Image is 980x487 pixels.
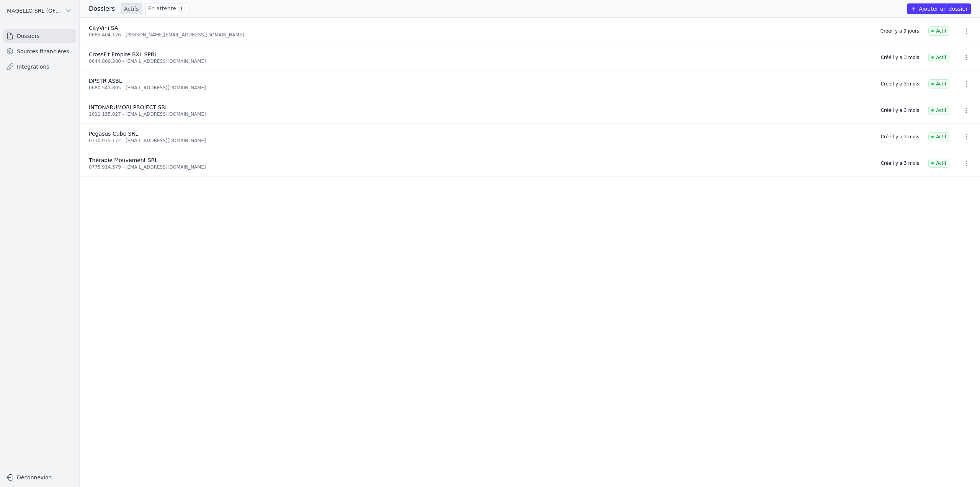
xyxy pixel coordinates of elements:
[881,107,919,113] div: Créé il y a 3 mois
[928,132,949,141] span: Actif
[881,81,919,87] div: Créé il y a 3 mois
[3,471,76,484] button: Déconnexion
[3,60,76,74] a: Intégrations
[89,131,138,137] span: Pegasus Cube SRL
[178,5,185,13] span: 1
[89,85,872,91] div: 0680.541.805 - [EMAIL_ADDRESS][DOMAIN_NAME]
[89,32,871,38] div: 0685.404.176 - [PERSON_NAME][EMAIL_ADDRESS][DOMAIN_NAME]
[89,164,872,170] div: 0775.914.579 - [EMAIL_ADDRESS][DOMAIN_NAME]
[89,78,122,84] span: DPSTR ASBL
[89,111,872,117] div: 1011.135.027 - [EMAIL_ADDRESS][DOMAIN_NAME]
[881,160,919,166] div: Créé il y a 3 mois
[145,3,188,14] a: En attente 1
[880,28,919,34] div: Créé il y a 9 jours
[928,159,949,168] span: Actif
[928,79,949,89] span: Actif
[928,53,949,62] span: Actif
[881,54,919,61] div: Créé il y a 3 mois
[89,104,168,110] span: INTONARUMORI PROJECT SRL
[7,7,62,15] span: MAGELLO SRL (OFFICIEL)
[121,3,142,14] a: Actifs
[89,138,872,144] div: 0730.975.172 - [EMAIL_ADDRESS][DOMAIN_NAME]
[907,3,971,14] button: Ajouter un dossier
[89,58,872,64] div: 0644.809.280 - [EMAIL_ADDRESS][DOMAIN_NAME]
[881,134,919,140] div: Créé il y a 3 mois
[928,106,949,115] span: Actif
[89,25,118,31] span: CityVini SA
[89,4,115,13] h3: Dossiers
[3,29,76,43] a: Dossiers
[3,44,76,58] a: Sources financières
[89,157,158,163] span: Thérapie Mouvement SRL
[89,51,157,57] span: CrossFit Empire BXL SPRL
[928,26,949,36] span: Actif
[3,5,76,17] button: MAGELLO SRL (OFFICIEL)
